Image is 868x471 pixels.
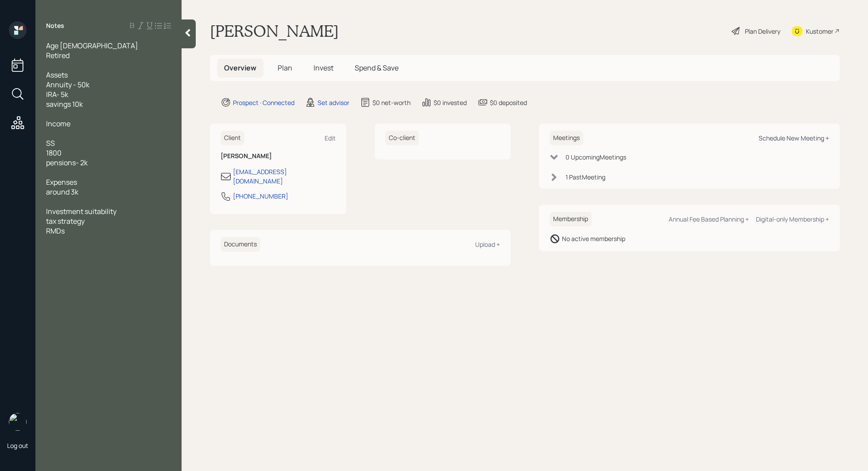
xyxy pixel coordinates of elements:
div: Kustomer [806,27,833,36]
div: Prospect · Connected [233,98,294,107]
div: 1 Past Meeting [566,172,605,182]
span: Investment suitability [46,206,116,216]
span: RMDs [46,226,65,236]
div: $0 net-worth [372,98,411,107]
span: Expenses [46,177,77,187]
div: Annual Fee Based Planning + [669,215,749,223]
span: Income [46,119,70,128]
div: Digital-only Membership + [756,215,829,223]
span: 1800 [46,148,62,158]
div: $0 deposited [490,98,527,107]
div: Plan Delivery [745,27,780,36]
span: tax strategy [46,216,85,226]
div: $0 invested [434,98,467,107]
div: Set advisor [318,98,349,107]
div: Edit [325,134,336,142]
h6: Co-client [385,131,419,145]
div: Schedule New Meeting + [759,134,829,142]
div: 0 Upcoming Meeting s [566,152,626,162]
div: [EMAIL_ADDRESS][DOMAIN_NAME] [233,167,336,186]
span: Age [DEMOGRAPHIC_DATA] [46,41,138,51]
div: No active membership [562,234,625,243]
h6: Membership [550,212,592,226]
h6: Client [221,131,244,145]
span: Overview [224,63,256,73]
span: around 3k [46,187,78,197]
span: Retired [46,51,70,60]
span: Annuity - 50k [46,80,89,90]
div: Log out [7,441,28,450]
span: SS [46,138,55,148]
h6: Meetings [550,131,583,145]
img: retirable_logo.png [9,413,27,431]
h1: [PERSON_NAME] [210,21,339,41]
span: Spend & Save [355,63,399,73]
span: Plan [278,63,292,73]
span: pensions- 2k [46,158,88,167]
h6: [PERSON_NAME] [221,152,336,160]
div: [PHONE_NUMBER] [233,191,288,201]
label: Notes [46,21,64,30]
div: Upload + [475,240,500,249]
span: Invest [314,63,333,73]
span: IRA- 5k [46,90,68,99]
span: Assets [46,70,68,80]
h6: Documents [221,237,260,252]
span: savings 10k [46,99,83,109]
